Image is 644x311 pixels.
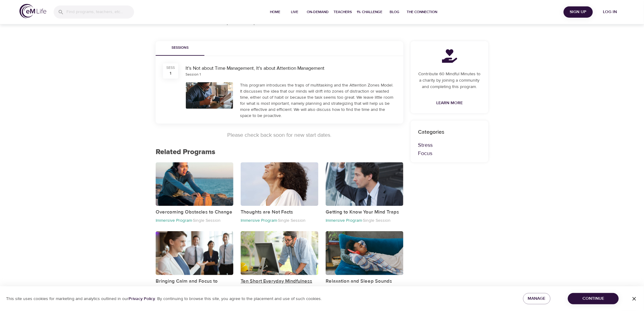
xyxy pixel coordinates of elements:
[156,147,403,157] p: Related Programs
[156,208,233,216] p: Overcoming Obstacles to Change
[357,9,382,15] span: 1% Challenge
[156,131,403,139] p: Please check back soon for new start dates.
[334,9,352,15] span: Teachers
[326,277,403,285] p: Relaxation and Sleep Sounds
[19,4,46,18] img: logo
[156,218,193,223] p: Immersive Program ·
[129,296,155,302] a: Privacy Policy
[186,72,201,77] div: Session 1
[186,65,396,72] div: It's Not about Time Management, It's about Attention Management
[387,9,402,15] span: Blog
[436,99,463,107] span: Learn More
[66,5,134,19] input: Find programs, teachers, etc...
[418,71,481,90] p: Contribute 60 Mindful Minutes to a charity by joining a community and completing this program.
[156,277,233,292] p: Bringing Calm and Focus to Overwhelming Situations
[241,208,318,216] p: Thoughts are Not Facts
[241,277,318,292] p: Ten Short Everyday Mindfulness Practices
[434,97,465,109] a: Learn More
[523,293,550,304] button: Manage
[307,9,329,15] span: On-Demand
[568,293,619,304] button: Continue
[418,149,481,157] p: Focus
[240,82,396,119] div: This program introduces the traps of multitasking and the Attention Zones Model. It discusses the...
[418,128,481,136] p: Categories
[268,9,282,15] span: Home
[326,218,363,223] p: Immersive Program ·
[573,295,614,302] span: Continue
[326,208,403,216] p: Getting to Know Your Mind Traps
[287,9,302,15] span: Live
[564,6,593,18] button: Sign Up
[598,8,622,16] span: Log in
[418,141,481,149] p: Stress
[170,70,172,76] div: 1
[363,218,391,223] p: Single Session
[528,295,546,302] span: Manage
[278,218,306,223] p: Single Session
[166,65,175,70] div: SESS
[193,218,221,223] p: Single Session
[566,8,590,16] span: Sign Up
[159,45,201,51] span: Sessions
[595,6,625,18] button: Log in
[241,218,278,223] p: Immersive Program ·
[407,9,437,15] span: The Connection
